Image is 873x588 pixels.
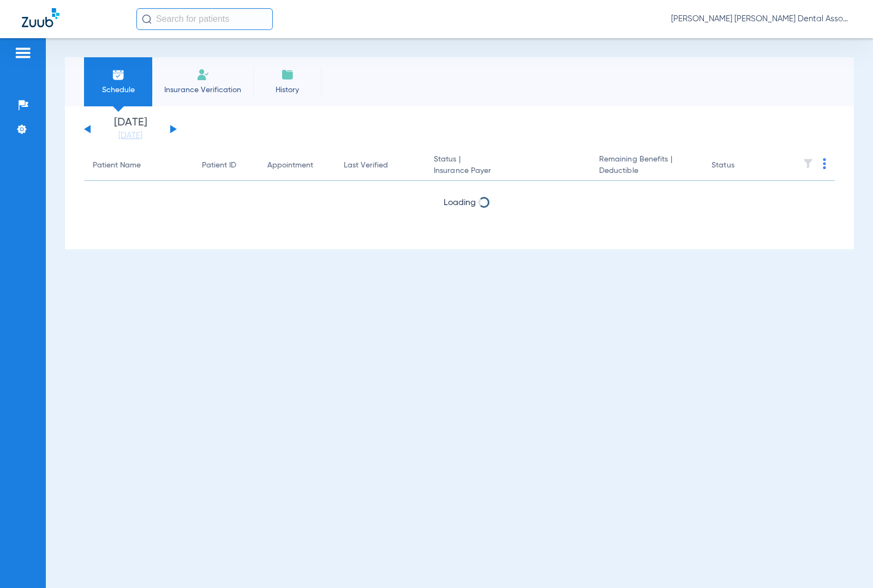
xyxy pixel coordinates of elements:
img: hamburger-icon [14,46,32,59]
a: [DATE] [98,130,163,141]
span: Deductible [599,165,694,177]
input: Search for patients [136,8,273,30]
span: [PERSON_NAME] [PERSON_NAME] Dental Associates [671,14,851,25]
div: Patient ID [202,160,250,171]
div: Last Verified [344,160,416,171]
img: Zuub Logo [22,8,59,27]
div: Last Verified [344,160,388,171]
th: Status [703,151,776,181]
img: Schedule [112,68,125,81]
img: group-dot-blue.svg [823,158,826,169]
span: Loading [444,199,476,207]
img: Manual Insurance Verification [196,68,210,81]
span: Schedule [92,85,144,95]
div: Patient Name [93,160,184,171]
div: Patient Name [93,160,141,171]
th: Remaining Benefits | [590,151,703,181]
img: filter.svg [803,158,814,169]
li: [DATE] [98,117,163,141]
div: Appointment [267,160,313,171]
div: Appointment [267,160,326,171]
span: History [261,85,313,95]
img: History [281,68,294,81]
span: Insurance Payer [434,165,582,177]
th: Status | [425,151,590,181]
span: Insurance Verification [160,85,245,95]
img: Search Icon [142,14,152,24]
div: Patient ID [202,160,236,171]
